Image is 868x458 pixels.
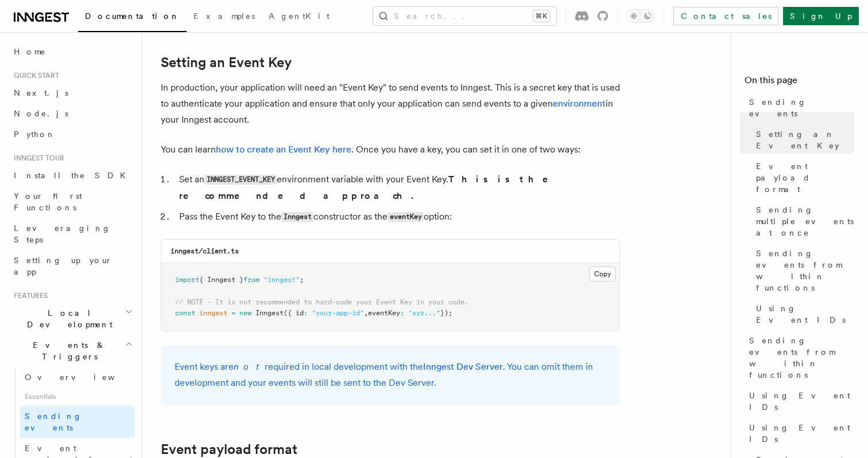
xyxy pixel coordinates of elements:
span: Setting an Event Key [756,128,854,151]
a: Sending events [745,92,854,124]
span: inngest [199,309,227,317]
a: Inngest Dev Server [423,361,503,372]
span: // NOTE - It is not recommended to hard-code your Event Key in your code. [175,298,468,306]
span: import [175,276,199,284]
a: Setting up your app [9,250,135,282]
a: Python [9,124,135,144]
span: Sending events from within functions [749,335,854,381]
code: Inngest [281,212,313,222]
button: Search...⌘K [373,7,556,25]
a: Install the SDK [9,165,135,186]
p: Event keys are required in local development with the . You can omit them in development and your... [175,359,606,391]
span: = [231,309,235,317]
a: Sending events from within functions [751,243,854,298]
span: Using Event IDs [749,422,854,445]
a: Next.js [9,83,135,103]
span: Using Event IDs [756,303,854,326]
span: AgentKit [269,11,330,21]
a: Sign Up [783,7,859,25]
a: environment [553,98,606,109]
span: Install the SDK [14,171,133,180]
button: Copy [589,267,616,281]
span: ({ id [284,309,304,317]
code: inngest/client.ts [170,247,239,255]
span: eventKey [368,309,400,317]
span: Node.js [14,109,68,118]
span: Sending multiple events at once [756,204,854,238]
button: Toggle dark mode [627,9,654,23]
span: Inngest [255,309,284,317]
a: Contact sales [673,7,778,25]
span: "xyz..." [408,309,440,317]
span: Sending events [749,96,854,119]
a: Home [9,41,135,62]
span: Using Event IDs [749,390,854,413]
span: new [239,309,251,317]
a: Event payload format [161,441,297,457]
a: Your first Functions [9,186,135,218]
span: "inngest" [263,276,300,284]
span: Your first Functions [14,191,82,212]
span: Documentation [85,11,180,21]
span: Next.js [14,88,68,97]
span: from [243,276,259,284]
span: Features [9,291,48,300]
span: : [400,309,404,317]
a: how to create an Event Key here [216,144,351,155]
span: Overview [25,373,143,382]
a: Using Event IDs [745,417,854,449]
span: Local Development [9,307,125,330]
span: Python [14,130,56,139]
button: Events & Triggers [9,335,135,367]
strong: This is the recommended approach. [179,174,564,201]
p: In production, your application will need an "Event Key" to send events to Inngest. This is a sec... [161,80,620,128]
code: eventKey [387,212,424,222]
p: You can learn . Once you have a key, you can set it in one of two ways: [161,142,620,158]
span: Examples [193,11,255,21]
span: "your-app-id" [312,309,364,317]
span: Quick start [9,71,59,80]
span: Home [14,46,46,57]
span: const [175,309,195,317]
a: Leveraging Steps [9,218,135,250]
span: Leveraging Steps [14,224,111,244]
kbd: ⌘K [533,10,549,22]
span: Inngest tour [9,154,64,163]
a: Overview [20,367,135,387]
span: Event payload format [756,161,854,195]
a: Using Event IDs [751,298,854,330]
span: }); [440,309,452,317]
span: , [364,309,368,317]
li: Pass the Event Key to the constructor as the option: [176,209,620,225]
a: Using Event IDs [745,385,854,417]
span: Sending events from within functions [756,248,854,293]
a: Setting an Event Key [751,124,854,156]
span: : [304,309,308,317]
span: { Inngest } [199,276,243,284]
span: ; [300,276,304,284]
h4: On this page [745,73,854,92]
span: Essentials [20,387,135,406]
a: Event payload format [751,156,854,199]
li: Set an environment variable with your Event Key. [176,171,620,204]
a: Sending events [20,406,135,438]
a: Sending multiple events at once [751,199,854,243]
button: Local Development [9,303,135,335]
em: not [234,361,265,372]
span: Setting up your app [14,256,113,276]
span: Sending events [25,412,82,432]
a: AgentKit [262,3,336,31]
a: Node.js [9,103,135,124]
a: Examples [187,3,262,31]
a: Sending events from within functions [745,330,854,385]
a: Documentation [78,3,187,32]
span: Events & Triggers [9,339,125,362]
a: Setting an Event Key [161,54,292,71]
code: INNGEST_EVENT_KEY [204,175,277,185]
